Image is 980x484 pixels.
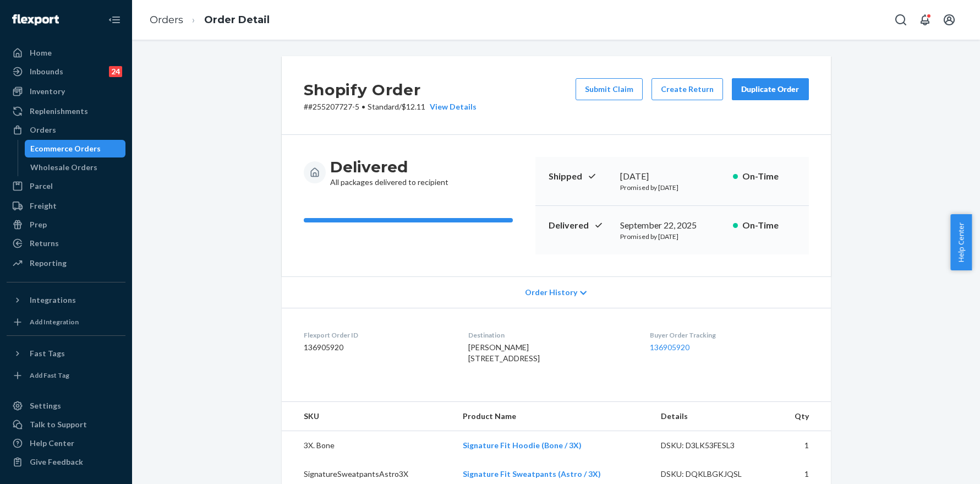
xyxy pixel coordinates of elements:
div: Freight [30,200,57,211]
button: Fast Tags [7,345,125,362]
div: Inventory [30,86,65,97]
a: Home [7,44,125,62]
p: On-Time [742,219,796,232]
button: Duplicate Order [732,78,809,100]
p: On-Time [742,170,796,183]
div: Duplicate Order [741,84,800,95]
div: DSKU: DQKLBGKJQSL [661,469,764,480]
a: Settings [7,397,125,415]
h3: Delivered [330,157,448,177]
div: Help Center [30,438,74,449]
a: Freight [7,197,125,215]
button: Integrations [7,291,125,309]
span: Standard [368,102,399,111]
a: 136905920 [650,342,689,352]
div: Add Integration [30,317,79,327]
button: Help Center [950,214,972,270]
div: September 22, 2025 [620,219,724,232]
th: Details [652,402,773,431]
dt: Flexport Order ID [304,330,451,340]
button: Open account menu [938,9,960,31]
a: Orders [150,14,183,26]
td: 3X. Bone [282,431,454,460]
button: Open notifications [914,9,936,31]
div: Home [30,47,52,58]
img: Flexport logo [12,14,59,25]
div: Talk to Support [30,419,87,430]
a: Replenishments [7,102,125,120]
div: Settings [30,400,61,411]
span: Order History [525,287,577,298]
a: Parcel [7,177,125,195]
a: Orders [7,121,125,139]
a: Prep [7,216,125,233]
div: Replenishments [30,106,88,117]
button: View Details [425,101,477,112]
div: Prep [30,219,47,230]
div: Ecommerce Orders [30,143,101,154]
p: Shipped [549,170,611,183]
span: • [362,102,365,111]
a: Add Integration [7,313,125,331]
a: Add Fast Tag [7,367,125,384]
span: [PERSON_NAME] [STREET_ADDRESS] [468,342,540,363]
th: SKU [282,402,454,431]
div: All packages delivered to recipient [330,157,448,188]
ol: breadcrumbs [141,4,278,36]
dt: Buyer Order Tracking [650,330,808,340]
div: [DATE] [620,170,724,183]
div: Inbounds [30,66,63,77]
a: Wholesale Orders [25,159,126,176]
div: Give Feedback [30,456,83,467]
a: Ecommerce Orders [25,140,126,157]
dt: Destination [468,330,632,340]
p: Promised by [DATE] [620,183,724,192]
a: Inventory [7,83,125,100]
div: Fast Tags [30,348,65,359]
a: Talk to Support [7,416,125,433]
th: Qty [773,402,831,431]
a: Inbounds24 [7,63,125,80]
button: Create Return [651,78,723,100]
div: Reporting [30,258,67,269]
p: # #255207727-5 / $12.11 [304,101,477,112]
button: Give Feedback [7,453,125,471]
button: Close Navigation [103,9,125,31]
div: Wholesale Orders [30,162,97,173]
div: Orders [30,124,56,135]
div: DSKU: D3LK53FESL3 [661,440,764,451]
p: Delivered [549,219,611,232]
a: Help Center [7,434,125,452]
div: Add Fast Tag [30,371,69,380]
th: Product Name [454,402,653,431]
button: Submit Claim [576,78,643,100]
button: Open Search Box [890,9,912,31]
p: Promised by [DATE] [620,232,724,241]
h2: Shopify Order [304,78,477,101]
td: 1 [773,431,831,460]
div: Parcel [30,181,53,192]
a: Signature Fit Sweatpants (Astro / 3X) [463,469,601,478]
a: Returns [7,235,125,252]
div: 24 [109,66,122,77]
dd: 136905920 [304,342,451,353]
div: Integrations [30,295,76,306]
a: Order Detail [204,14,270,26]
a: Reporting [7,254,125,272]
a: Signature Fit Hoodie (Bone / 3X) [463,441,582,450]
div: Returns [30,238,59,249]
